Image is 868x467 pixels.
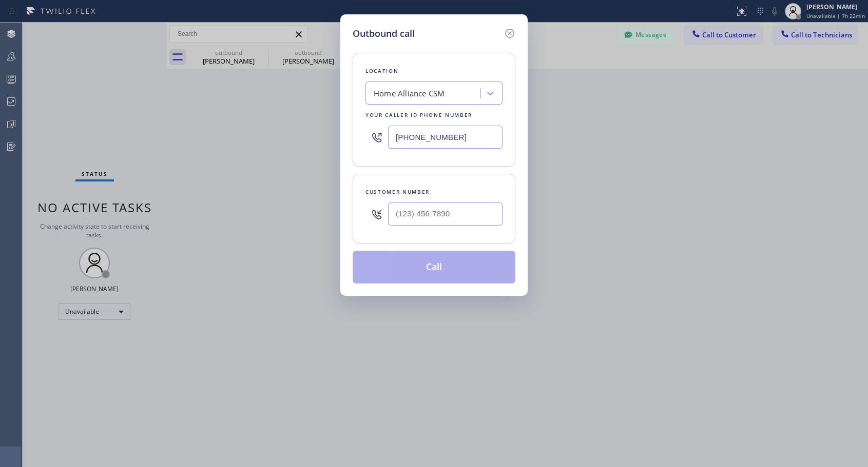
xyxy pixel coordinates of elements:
h5: Outbound call [353,27,415,40]
div: Location [365,66,503,76]
input: (123) 456-7890 [388,202,503,226]
input: (123) 456-7890 [388,126,503,149]
div: Customer number [365,187,503,197]
div: Home Alliance CSM [374,88,445,99]
button: Call [353,251,515,283]
div: Your caller id phone number [365,110,503,120]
